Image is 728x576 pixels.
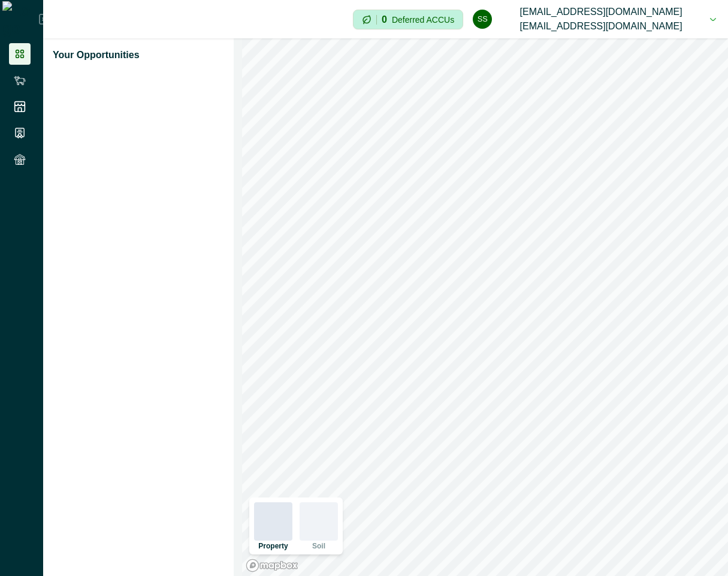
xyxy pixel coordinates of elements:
p: Property [258,542,288,550]
img: Logo [2,1,39,37]
p: Soil [312,542,325,550]
a: Mapbox logo [246,559,298,572]
p: Deferred ACCUs [392,15,454,24]
p: Your Opportunities [53,48,140,62]
p: 0 [382,15,387,25]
